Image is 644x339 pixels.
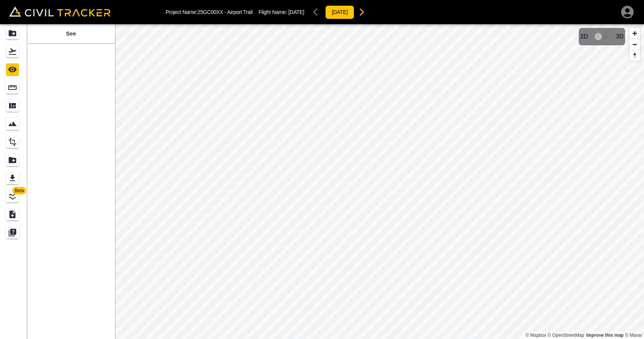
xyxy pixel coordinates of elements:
a: Mapbox [526,333,546,338]
a: Map feedback [586,333,624,338]
canvas: Map [115,24,644,339]
p: Project Name: 25GC00XX - Airport Trail [166,9,253,15]
span: [DATE] [288,9,304,15]
button: Zoom in [629,28,640,39]
span: 3D model not uploaded yet [591,29,613,44]
span: 3D [616,33,624,40]
span: 2D [580,33,588,40]
a: OpenStreetMap [548,333,584,338]
p: Flight Name: [258,9,304,15]
button: Zoom out [629,39,640,50]
button: Reset bearing to north [629,50,640,61]
img: Civil Tracker [9,6,111,17]
button: [DATE] [325,5,354,19]
a: Maxar [625,333,642,338]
